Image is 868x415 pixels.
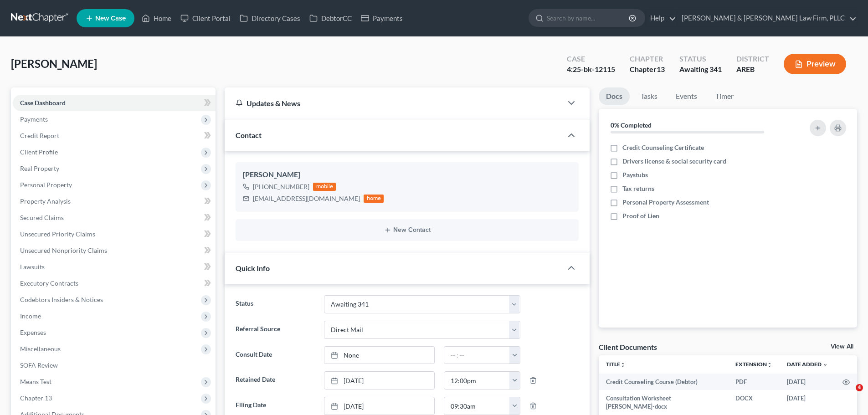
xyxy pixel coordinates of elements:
span: New Case [95,15,126,22]
span: Codebtors Insiders & Notices [20,296,103,303]
div: Status [679,54,722,64]
a: Home [137,10,176,26]
span: Lawsuits [20,263,45,271]
a: [DATE] [324,397,434,415]
a: Lawsuits [13,259,216,275]
span: Income [20,312,41,320]
span: Payments [20,115,48,123]
div: Client Documents [599,342,657,352]
span: SOFA Review [20,361,58,369]
a: Secured Claims [13,210,216,226]
strong: 0% Completed [611,121,652,129]
div: District [736,54,769,64]
label: Referral Source [231,321,319,339]
div: [PERSON_NAME] [243,169,571,180]
span: Drivers license & social security card [622,157,726,166]
a: View All [831,343,853,350]
span: Paystubs [622,170,648,179]
span: Secured Claims [20,214,64,221]
div: home [364,195,384,203]
div: [PHONE_NUMBER] [253,182,309,191]
span: 4 [856,384,863,391]
span: Quick Info [236,264,270,272]
td: [DATE] [780,374,835,390]
i: unfold_more [620,362,626,368]
button: New Contact [243,226,571,234]
a: Docs [599,87,630,105]
input: -- : -- [444,372,510,389]
label: Status [231,295,319,313]
span: 13 [657,65,665,73]
a: Case Dashboard [13,95,216,111]
td: Consultation Worksheet [PERSON_NAME]-docx [599,390,728,415]
i: unfold_more [767,362,772,368]
span: Client Profile [20,148,58,156]
div: Chapter [630,54,665,64]
a: None [324,347,434,364]
div: Updates & News [236,98,551,108]
div: Awaiting 341 [679,64,722,75]
span: Expenses [20,328,46,336]
div: mobile [313,183,336,191]
a: Date Added expand_more [787,361,828,368]
span: Chapter 13 [20,394,52,402]
label: Retained Date [231,371,319,389]
span: Means Test [20,378,51,385]
span: Proof of Lien [622,211,659,220]
div: Case [567,54,615,64]
button: Preview [784,54,846,74]
span: Real Property [20,164,59,172]
a: Directory Cases [235,10,305,26]
input: -- : -- [444,347,510,364]
div: 4:25-bk-12115 [567,64,615,75]
a: Unsecured Priority Claims [13,226,216,242]
a: Credit Report [13,128,216,144]
input: Search by name... [547,10,630,26]
a: SOFA Review [13,357,216,374]
input: -- : -- [444,397,510,415]
a: Unsecured Nonpriority Claims [13,242,216,259]
div: Chapter [630,64,665,75]
a: Client Portal [176,10,235,26]
span: Tax returns [622,184,654,193]
span: Executory Contracts [20,279,78,287]
a: Payments [356,10,407,26]
i: expand_more [822,362,828,368]
a: [DATE] [324,372,434,389]
a: Titleunfold_more [606,361,626,368]
td: Credit Counseling Course (Debtor) [599,374,728,390]
span: Unsecured Priority Claims [20,230,95,238]
td: DOCX [728,390,780,415]
a: [PERSON_NAME] & [PERSON_NAME] Law Firm, PLLC [677,10,857,26]
a: DebtorCC [305,10,356,26]
span: Property Analysis [20,197,71,205]
a: Timer [708,87,741,105]
td: PDF [728,374,780,390]
div: AREB [736,64,769,75]
span: Credit Report [20,132,59,139]
iframe: Intercom live chat [837,384,859,406]
span: Contact [236,131,262,139]
a: Tasks [633,87,665,105]
span: Unsecured Nonpriority Claims [20,246,107,254]
span: [PERSON_NAME] [11,57,97,70]
span: Personal Property [20,181,72,189]
label: Consult Date [231,346,319,364]
a: Property Analysis [13,193,216,210]
span: Personal Property Assessment [622,198,709,207]
span: Case Dashboard [20,99,66,107]
span: Miscellaneous [20,345,61,353]
a: Help [646,10,676,26]
span: Credit Counseling Certificate [622,143,704,152]
div: [EMAIL_ADDRESS][DOMAIN_NAME] [253,194,360,203]
a: Executory Contracts [13,275,216,292]
td: [DATE] [780,390,835,415]
label: Filing Date [231,397,319,415]
a: Extensionunfold_more [735,361,772,368]
a: Events [668,87,704,105]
